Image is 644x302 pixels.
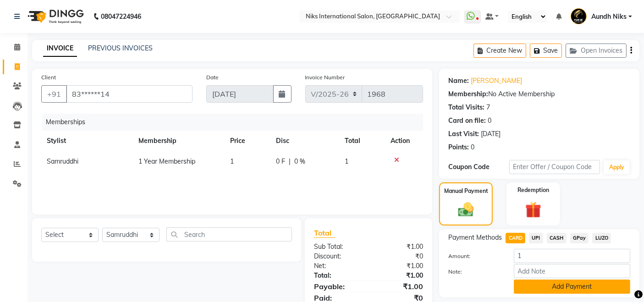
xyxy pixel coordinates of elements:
th: Disc [270,131,339,151]
div: Points: [448,143,469,152]
div: Sub Total: [307,242,369,252]
span: 0 % [294,157,305,166]
label: Redemption [517,186,549,194]
button: Apply [604,160,630,174]
span: GPay [570,233,589,243]
input: Amount [514,249,630,263]
span: 0 F [276,157,285,166]
div: 0 [471,143,474,152]
a: INVOICE [43,40,77,57]
div: ₹1.00 [369,281,430,292]
div: ₹1.00 [369,242,430,252]
div: Total Visits: [448,103,484,112]
span: UPI [529,233,543,243]
input: Enter Offer / Coupon Code [509,160,600,174]
input: Search [166,227,292,242]
div: [DATE] [481,129,501,139]
img: _cash.svg [453,201,478,219]
span: Samruddhi [47,157,78,165]
span: | [289,157,291,166]
div: ₹1.00 [369,261,430,271]
img: Aundh Niks [571,8,587,24]
label: Amount: [441,252,506,260]
label: Client [41,73,56,82]
div: Card on file: [448,116,486,126]
b: 08047224946 [101,4,141,29]
div: Memberships [42,114,430,131]
th: Stylist [41,131,133,151]
label: Manual Payment [444,187,488,195]
div: No Active Membership [448,89,630,99]
span: 1 [230,157,234,165]
a: [PERSON_NAME] [471,76,522,86]
div: Membership: [448,89,488,99]
span: Aundh Niks [591,12,627,22]
label: Note: [441,268,506,276]
div: 0 [488,116,491,126]
a: PREVIOUS INVOICES [88,44,153,52]
div: ₹0 [369,252,430,261]
div: Net: [307,261,369,271]
span: Total [314,228,335,238]
span: Payment Methods [448,233,502,242]
span: 1 [345,157,348,165]
input: Add Note [514,264,630,278]
label: Invoice Number [305,73,345,82]
button: Create New [473,44,526,58]
span: 1 Year Membership [138,157,195,165]
span: CASH [547,233,567,243]
img: _gift.svg [520,200,546,220]
th: Total [339,131,385,151]
div: Discount: [307,252,369,261]
input: Search by Name/Mobile/Email/Code [66,85,193,103]
button: Add Payment [514,280,630,294]
div: 7 [486,103,490,112]
th: Price [225,131,270,151]
div: ₹1.00 [369,271,430,280]
button: Save [530,44,562,58]
label: Date [206,73,219,82]
img: logo [23,4,86,29]
div: Name: [448,76,469,86]
button: Open Invoices [566,44,627,58]
div: Total: [307,271,369,280]
span: LUZO [592,233,611,243]
div: Last Visit: [448,129,479,139]
div: Payable: [307,281,369,292]
button: +91 [41,85,67,103]
div: Coupon Code [448,162,509,172]
th: Membership [133,131,225,151]
th: Action [385,131,423,151]
span: CARD [506,233,525,243]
